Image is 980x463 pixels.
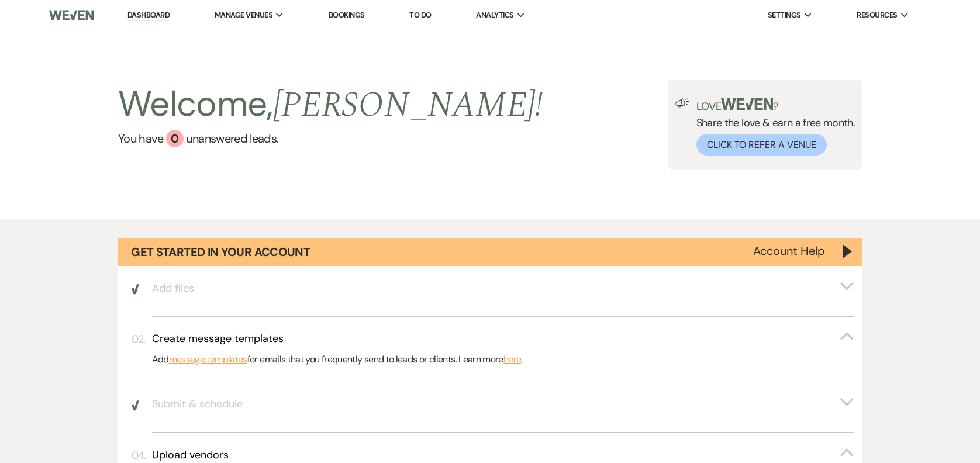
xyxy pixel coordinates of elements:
[152,331,284,346] h3: Create message templates
[503,352,521,367] a: here
[768,9,801,21] span: Settings
[329,10,365,20] a: Bookings
[131,244,310,260] h1: Get Started in Your Account
[476,9,513,21] span: Analytics
[696,98,855,112] p: Love ?
[857,9,897,21] span: Resources
[689,98,855,156] div: Share the love & earn a free month.
[721,98,773,110] img: weven-logo-green.svg
[409,10,431,20] a: To Do
[118,130,543,147] a: You have 0 unanswered leads.
[118,80,543,130] h2: Welcome,
[152,281,194,296] h3: Add files
[675,98,689,108] img: loud-speaker-illustration.svg
[215,9,272,21] span: Manage Venues
[127,10,170,21] a: Dashboard
[152,352,855,367] p: Add for emails that you frequently send to leads or clients. Learn more .
[273,78,543,132] span: [PERSON_NAME] !
[152,397,855,412] button: Submit & schedule
[152,281,855,296] button: Add files
[169,352,247,367] a: message templates
[152,448,229,462] h3: Upload vendors
[152,397,243,412] h3: Submit & schedule
[753,245,825,257] button: Account Help
[696,134,827,156] button: Click to Refer a Venue
[152,448,855,462] button: Upload vendors
[49,3,94,27] img: Weven Logo
[152,331,855,346] button: Create message templates
[166,130,184,147] div: 0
